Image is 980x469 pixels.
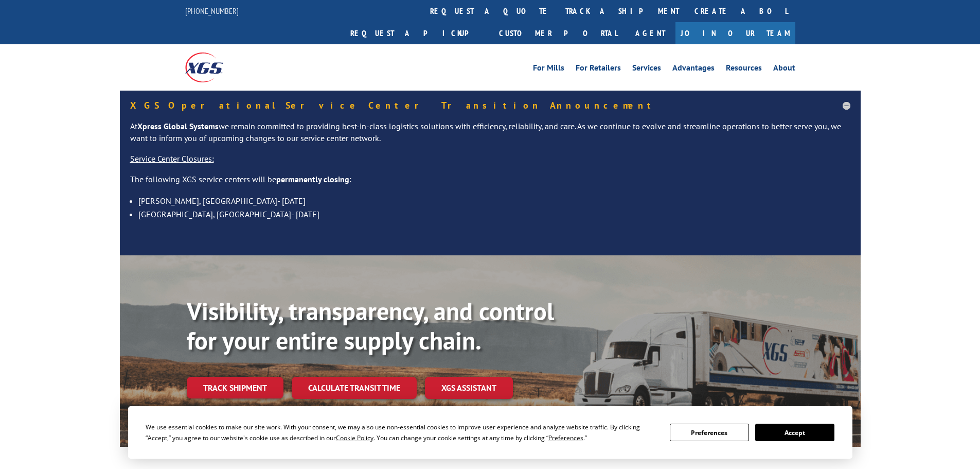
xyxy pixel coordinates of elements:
[138,207,850,221] li: [GEOGRAPHIC_DATA], [GEOGRAPHIC_DATA]- [DATE]
[130,101,850,110] h5: XGS Operational Service Center Transition Announcement
[632,64,661,75] a: Services
[130,173,850,194] p: The following XGS service centers will be :
[755,424,834,441] button: Accept
[276,174,349,184] strong: permanently closing
[146,422,657,443] div: We use essential cookies to make our site work. With your consent, we may also use non-essential ...
[343,22,491,44] a: Request a pickup
[187,377,283,398] a: Track shipment
[670,424,749,441] button: Preferences
[491,22,625,44] a: Customer Portal
[130,120,850,153] p: At we remain committed to providing best-in-class logistics solutions with efficiency, reliabilit...
[672,64,715,75] a: Advantages
[336,433,373,442] span: Cookie Policy
[138,194,850,207] li: [PERSON_NAME], [GEOGRAPHIC_DATA]- [DATE]
[675,22,795,44] a: Join Our Team
[128,406,852,459] div: Cookie Consent Prompt
[425,377,513,399] a: XGS ASSISTANT
[187,295,554,357] b: Visibility, transparency, and control for your entire supply chain.
[130,153,214,164] u: Service Center Closures:
[533,64,564,75] a: For Mills
[625,22,675,44] a: Agent
[576,64,621,75] a: For Retailers
[185,6,239,16] a: [PHONE_NUMBER]
[292,377,417,399] a: Calculate transit time
[773,64,795,75] a: About
[548,433,583,442] span: Preferences
[137,121,219,131] strong: Xpress Global Systems
[726,64,762,75] a: Resources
